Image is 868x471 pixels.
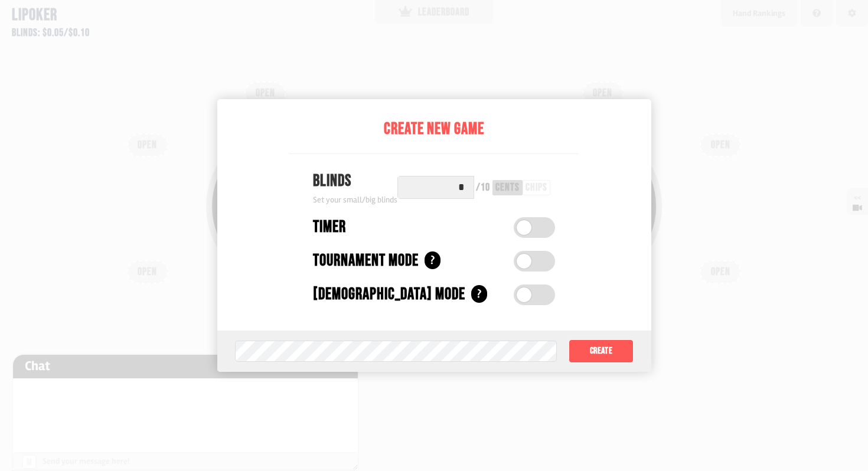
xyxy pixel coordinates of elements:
button: Create [569,339,633,363]
div: Timer [313,215,346,240]
div: [DEMOGRAPHIC_DATA] Mode [313,282,465,307]
div: cents [495,182,520,193]
div: chips [526,182,547,193]
div: Tournament Mode [313,248,419,273]
div: ? [425,251,440,269]
div: ? [471,285,487,303]
div: Blinds [313,169,397,194]
div: Create New Game [289,117,579,142]
div: / 10 [476,182,490,193]
div: Set your small/big blinds [313,194,397,206]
